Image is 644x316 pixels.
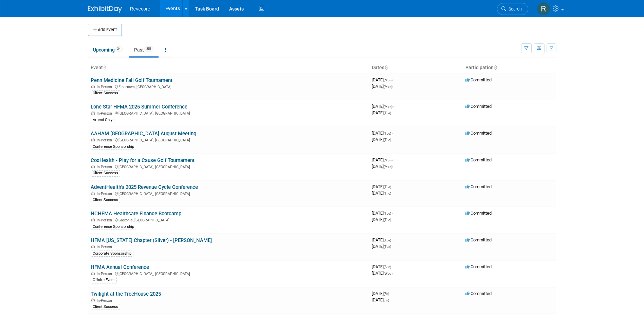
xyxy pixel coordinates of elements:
a: NCHFMA Healthcare Finance Bootcamp [91,211,181,217]
span: Committed [465,211,492,216]
span: (Wed) [384,272,392,275]
span: Revecore [130,6,150,12]
span: (Sun) [384,265,391,269]
span: In-Person [97,165,114,169]
div: Attend Only [91,117,114,123]
img: ExhibitDay [88,6,122,13]
span: In-Person [97,138,114,142]
span: Committed [465,131,492,136]
img: In-Person Event [91,245,95,248]
div: Flourtown, [GEOGRAPHIC_DATA] [91,84,366,89]
span: (Tue) [384,132,391,135]
img: Rachael Sires [537,2,550,15]
img: In-Person Event [91,298,95,302]
span: (Tue) [384,238,391,242]
span: [DATE] [372,297,389,302]
a: Twilight at the TreeHouse 2025 [91,291,161,297]
span: - [393,77,394,82]
img: In-Person Event [91,85,95,88]
span: [DATE] [372,217,391,222]
img: In-Person Event [91,192,95,195]
span: (Thu) [384,192,391,195]
span: [DATE] [372,131,393,136]
a: Past251 [129,43,159,56]
div: Conference Sponsorship [91,224,136,230]
span: In-Person [97,85,114,89]
th: Event [88,62,369,74]
span: In-Person [97,218,114,222]
span: Committed [465,184,492,189]
span: - [392,237,393,242]
div: [GEOGRAPHIC_DATA], [GEOGRAPHIC_DATA] [91,137,366,142]
div: [GEOGRAPHIC_DATA], [GEOGRAPHIC_DATA] [91,191,366,196]
span: - [390,291,391,296]
th: Dates [369,62,463,74]
span: In-Person [97,272,114,276]
img: In-Person Event [91,272,95,275]
img: In-Person Event [91,138,95,141]
div: Client Success [91,197,120,203]
div: Corporate Sponsorship [91,251,133,257]
a: Upcoming34 [88,43,128,56]
span: In-Person [97,111,114,116]
span: (Tue) [384,185,391,189]
div: [GEOGRAPHIC_DATA], [GEOGRAPHIC_DATA] [91,110,366,116]
a: HFMA Annual Conference [91,264,149,270]
a: HFMA [US_STATE] Chapter (Silver) - [PERSON_NAME] [91,237,212,243]
span: (Fri) [384,298,389,302]
span: [DATE] [372,244,391,249]
span: - [392,184,393,189]
span: - [392,264,393,269]
div: Gastonia, [GEOGRAPHIC_DATA] [91,217,366,222]
div: [GEOGRAPHIC_DATA], [GEOGRAPHIC_DATA] [91,271,366,276]
span: (Mon) [384,105,392,108]
span: [DATE] [372,110,391,115]
span: [DATE] [372,237,393,242]
span: [DATE] [372,157,394,162]
span: [DATE] [372,264,393,269]
a: Sort by Event Name [103,65,106,70]
img: In-Person Event [91,111,95,115]
img: In-Person Event [91,218,95,221]
div: Conference Sponsorship [91,144,136,150]
span: - [393,104,394,109]
a: Search [497,3,528,15]
span: (Tue) [384,212,391,215]
a: AdventHealth's 2025 Revenue Cycle Conference [91,184,198,190]
a: Lone Star HFMA 2025 Summer Conference [91,104,187,110]
button: Add Event [88,24,122,36]
div: Client Success [91,170,120,176]
span: (Tue) [384,245,391,249]
span: [DATE] [372,191,391,196]
span: In-Person [97,245,114,249]
span: Committed [465,104,492,109]
div: Client Success [91,304,120,310]
span: [DATE] [372,211,393,216]
span: [DATE] [372,137,391,142]
span: Committed [465,264,492,269]
span: - [392,131,393,136]
span: [DATE] [372,84,392,89]
span: Committed [465,157,492,162]
span: Committed [465,291,492,296]
span: [DATE] [372,77,394,82]
span: (Fri) [384,292,389,296]
a: Penn Medicine Fall Golf Tournament [91,77,172,83]
div: Offsite Event [91,277,117,283]
span: 34 [115,46,123,52]
span: Committed [465,77,492,82]
span: Search [506,6,522,12]
th: Participation [463,62,556,74]
a: CoxHealth - Play for a Cause Golf Tournament [91,157,195,163]
img: In-Person Event [91,165,95,168]
span: [DATE] [372,104,394,109]
span: [DATE] [372,164,392,169]
a: Sort by Participation Type [494,65,497,70]
span: - [393,157,394,162]
span: (Tue) [384,218,391,222]
span: (Mon) [384,165,392,169]
a: AAHAM [GEOGRAPHIC_DATA] August Meeting [91,131,196,137]
span: [DATE] [372,291,391,296]
span: [DATE] [372,271,392,276]
span: Committed [465,237,492,242]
